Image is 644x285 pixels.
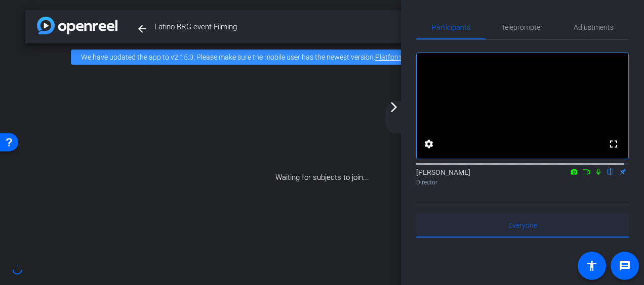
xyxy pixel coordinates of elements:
[416,167,629,187] div: [PERSON_NAME]
[136,23,148,35] mat-icon: arrow_back
[71,50,573,65] div: We have updated the app to v2.15.0. Please make sure the mobile user has the newest version.
[619,260,631,272] mat-icon: message
[423,138,435,150] mat-icon: settings
[574,24,614,31] span: Adjustments
[37,17,117,34] img: app-logo
[25,71,619,284] div: Waiting for subjects to join...
[388,101,400,113] mat-icon: arrow_forward_ios
[586,260,598,272] mat-icon: accessibility
[375,53,425,61] a: Platform Status
[508,222,537,229] span: Everyone
[432,24,470,31] span: Participants
[154,17,426,37] span: Latino BRG event Filming
[608,138,620,150] mat-icon: fullscreen
[501,24,543,31] span: Teleprompter
[416,178,629,187] div: Director
[605,167,617,176] mat-icon: flip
